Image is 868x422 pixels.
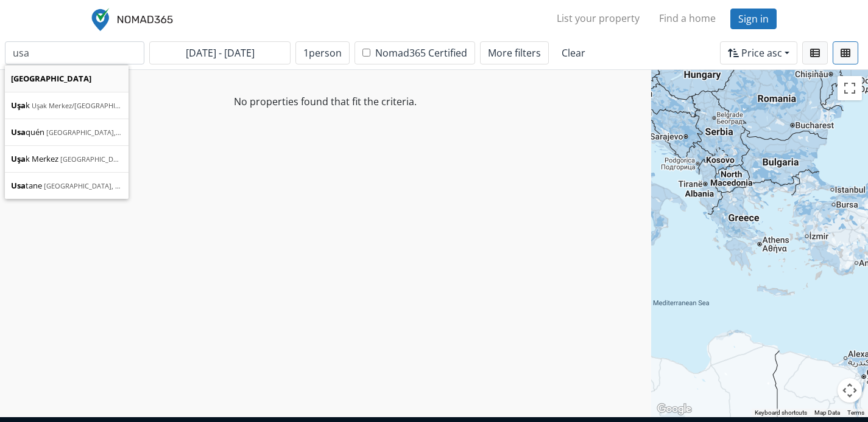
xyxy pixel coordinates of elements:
button: More filters [480,41,549,64]
span: quén [11,126,46,137]
span: [GEOGRAPHIC_DATA] [11,73,91,84]
a: Clear [554,41,593,64]
span: [GEOGRAPHIC_DATA], [GEOGRAPHIC_DATA] [60,154,199,164]
a: List your property [547,6,649,30]
img: Tourmie Stay logo blue [91,8,173,31]
a: Find a home [649,6,725,30]
span: [GEOGRAPHIC_DATA], [GEOGRAPHIC_DATA] [46,128,185,137]
button: Toggle fullscreen view [838,76,862,100]
span: Uşak Merkez/[GEOGRAPHIC_DATA], [GEOGRAPHIC_DATA] [32,101,213,110]
a: Terms (opens in new tab) [847,409,864,416]
a: Open this area in Google Maps (opens a new window) [654,401,694,417]
span: k [11,100,32,111]
img: Google [654,401,694,417]
button: Nomad365 Certified [355,41,475,64]
span: 1 [303,46,342,60]
input: Location [5,41,144,64]
span: Usa [11,126,26,137]
span: Uşa [11,100,26,111]
span: More filters [488,46,541,60]
span: Price asc [741,46,782,60]
a: Sign in [730,9,777,29]
input: Move-in & move-out date [149,41,291,64]
span: Usa [11,180,26,191]
button: 1person [295,41,350,64]
span: k Merkez [11,153,60,164]
button: Map camera controls [838,378,862,403]
button: Price asc [720,41,797,64]
button: Map Data [814,409,840,417]
span: Uşa [11,153,26,164]
button: Keyboard shortcuts [755,409,807,417]
span: [GEOGRAPHIC_DATA], [GEOGRAPHIC_DATA] [44,181,183,190]
span: tane [11,180,44,191]
span: person [309,46,342,60]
